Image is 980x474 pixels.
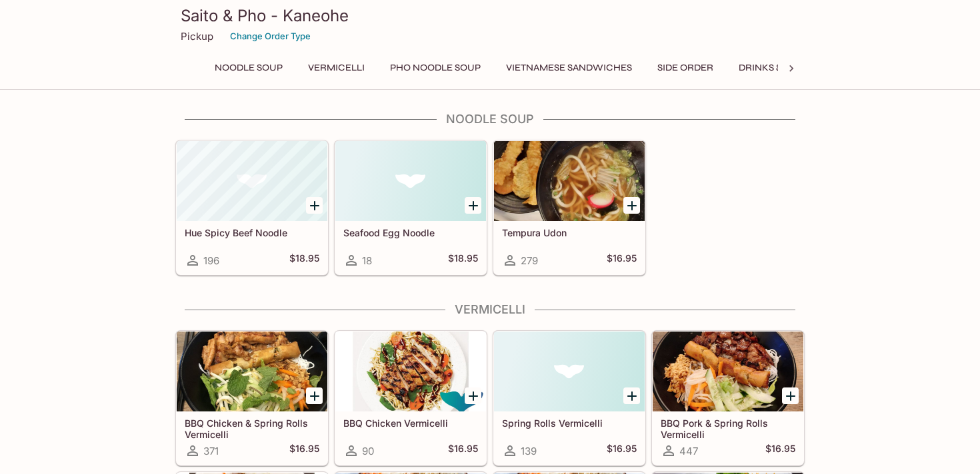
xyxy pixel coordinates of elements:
h4: Noodle Soup [175,112,805,126]
span: 90 [362,445,374,457]
a: Seafood Egg Noodle18$18.95 [335,140,487,275]
span: 18 [362,254,372,267]
a: Hue Spicy Beef Noodle196$18.95 [176,140,328,275]
h5: $16.95 [448,443,478,459]
div: Tempura Udon [494,141,645,221]
div: BBQ Chicken & Spring Rolls Vermicelli [177,332,327,411]
a: Spring Rolls Vermicelli139$16.95 [493,331,645,465]
div: Hue Spicy Beef Noodle [177,141,327,221]
span: 196 [203,254,219,267]
button: Vermicelli [301,59,372,77]
button: Add Tempura Udon [623,197,640,214]
button: Vietnamese Sandwiches [499,59,639,77]
h5: $16.95 [607,252,637,268]
button: Side Order [650,59,721,77]
h5: Seafood Egg Noodle [343,227,478,238]
span: 279 [521,254,538,267]
h5: $16.95 [607,443,637,459]
button: Pho Noodle Soup [383,59,488,77]
button: Add BBQ Pork & Spring Rolls Vermicelli [782,387,799,404]
button: Noodle Soup [207,59,290,77]
h5: Spring Rolls Vermicelli [502,417,637,429]
div: Seafood Egg Noodle [335,141,486,221]
span: 371 [203,445,219,457]
h5: Tempura Udon [502,227,637,238]
div: BBQ Pork & Spring Rolls Vermicelli [653,332,803,411]
span: 139 [521,445,537,457]
button: Drinks & Desserts [731,59,838,77]
a: Tempura Udon279$16.95 [493,140,645,275]
button: Add BBQ Chicken & Spring Rolls Vermicelli [306,387,323,404]
a: BBQ Pork & Spring Rolls Vermicelli447$16.95 [652,331,804,465]
button: Add Spring Rolls Vermicelli [623,387,640,404]
h4: Vermicelli [175,302,805,317]
p: Pickup [181,30,213,43]
div: Spring Rolls Vermicelli [494,332,645,411]
button: Add Seafood Egg Noodle [465,197,481,214]
span: 447 [679,445,698,457]
h5: $18.95 [448,252,478,268]
h5: $18.95 [289,252,319,268]
h5: Hue Spicy Beef Noodle [185,227,319,238]
h5: $16.95 [289,443,319,459]
a: BBQ Chicken Vermicelli90$16.95 [335,331,487,465]
button: Add Hue Spicy Beef Noodle [306,197,323,214]
h5: $16.95 [765,443,795,459]
div: BBQ Chicken Vermicelli [335,332,486,411]
h5: BBQ Pork & Spring Rolls Vermicelli [661,417,795,439]
button: Change Order Type [224,26,317,47]
h5: BBQ Chicken & Spring Rolls Vermicelli [185,417,319,439]
h3: Saito & Pho - Kaneohe [181,5,799,26]
a: BBQ Chicken & Spring Rolls Vermicelli371$16.95 [176,331,328,465]
button: Add BBQ Chicken Vermicelli [465,387,481,404]
h5: BBQ Chicken Vermicelli [343,417,478,429]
